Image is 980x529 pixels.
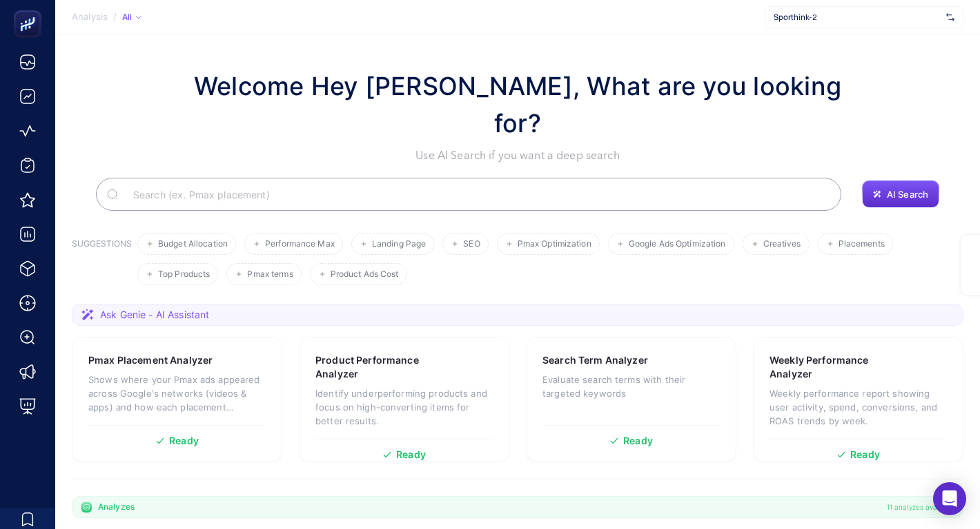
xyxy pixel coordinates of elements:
[887,189,928,200] span: AI Search
[629,239,726,249] span: Google Ads Optimization
[372,239,426,249] span: Landing Page
[72,12,108,23] span: Analysis
[179,68,856,142] h1: Welcome Hey [PERSON_NAME], What are you looking for?
[158,269,210,280] span: Top Products
[542,353,648,367] h3: Search Term Analyzer
[265,239,335,249] span: Performance Max
[933,482,966,515] div: Open Intercom Messenger
[122,12,141,23] div: All
[72,238,132,285] h3: SUGGESTIONS
[122,175,830,214] input: Search
[179,147,856,164] p: Use AI Search if you want a deep search
[542,373,720,400] p: Evaluate search terms with their targeted keywords
[315,386,493,428] p: Identify underperforming products and focus on high-converting items for better results.
[396,450,426,459] span: Ready
[113,11,117,22] span: /
[98,501,135,512] span: Analyzes
[887,501,954,512] span: 11 analyzes available
[770,353,903,381] h3: Weekly Performance Analyzer
[862,180,939,208] button: AI Search
[299,337,509,462] a: Product Performance AnalyzerIdentify underperforming products and focus on high-converting items ...
[774,12,941,23] span: Sporthink-2
[518,239,591,249] span: Pmax Optimization
[315,353,450,381] h3: Product Performance Analyzer
[946,10,954,24] img: svg%3e
[88,373,266,414] p: Shows where your Pmax ads appeared across Google's networks (videos & apps) and how each placemen...
[839,239,885,249] span: Placements
[753,337,963,462] a: Weekly Performance AnalyzerWeekly performance report showing user activity, spend, conversions, a...
[763,239,801,249] span: Creatives
[88,353,213,367] h3: Pmax Placement Analyzer
[247,269,293,280] span: Pmax terms
[331,269,399,280] span: Product Ads Cost
[463,239,480,249] span: SEO
[72,337,282,462] a: Pmax Placement AnalyzerShows where your Pmax ads appeared across Google's networks (videos & apps...
[169,436,199,446] span: Ready
[158,239,228,249] span: Budget Allocation
[850,450,880,459] span: Ready
[623,436,653,446] span: Ready
[770,386,947,428] p: Weekly performance report showing user activity, spend, conversions, and ROAS trends by week.
[526,337,736,462] a: Search Term AnalyzerEvaluate search terms with their targeted keywordsReady
[100,308,209,322] span: Ask Genie - AI Assistant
